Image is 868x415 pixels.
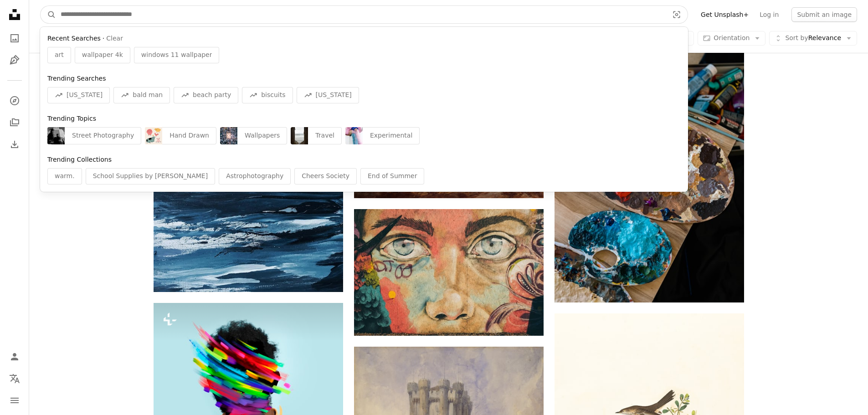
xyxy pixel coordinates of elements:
div: Cheers Society [294,168,357,184]
img: premium_photo-1758726036920-6b93c720289d [345,127,363,144]
span: biscuits [261,91,285,100]
a: floral person's portrait graffiti [354,268,544,277]
img: premium_vector-1738857557550-07f8ae7b8745 [145,127,162,144]
span: bald man [133,91,163,100]
div: Wallpapers [237,127,287,144]
div: Street Photography [65,127,141,144]
span: Trending Collections [47,156,112,163]
span: windows 11 wallpaper [141,51,212,60]
button: Search Unsplash [41,6,56,23]
a: Photos [5,29,24,47]
a: Home — Unsplash [5,5,24,26]
div: Astrophotography [219,168,291,184]
form: Find visuals sitewide [40,5,688,24]
button: Language [5,369,24,388]
span: [US_STATE] [316,91,352,100]
img: photo-1758846182916-2450a664ccd9 [220,127,237,144]
img: photo-1758648996316-87e3b12f1482 [291,127,308,144]
img: abstract painting [154,102,343,292]
span: Trending Topics [47,115,96,122]
span: art [55,51,64,60]
div: End of Summer [360,168,424,184]
div: Hand Drawn [162,127,216,144]
a: abstract painting [154,193,343,201]
span: Sort by [785,34,808,41]
a: Download History [5,135,24,154]
img: floral person's portrait graffiti [354,209,544,335]
span: Trending Searches [47,75,106,82]
span: [US_STATE] [67,91,103,100]
span: wallpaper 4k [82,51,123,60]
button: Clear [106,34,123,43]
div: · [47,34,681,43]
button: Orientation [698,31,765,46]
span: Recent Searches [47,34,101,43]
span: beach party [193,91,231,100]
span: Relevance [785,34,841,43]
div: Experimental [363,127,420,144]
a: Illustrations [5,51,24,69]
span: Orientation [714,34,750,41]
div: warm. [47,168,82,184]
a: Log in / Sign up [5,348,24,366]
a: Get Unsplash+ [695,7,754,22]
div: School Supplies by [PERSON_NAME] [86,168,216,184]
a: Log in [754,7,784,22]
a: Collections [5,113,24,132]
a: Explore [5,92,24,110]
img: premium_photo-1728498509310-23faa8d96510 [47,127,65,144]
button: Submit an image [791,7,857,22]
a: Faceless. Poster with young man's portrait over blue background. Poster graphics effect. Combinat... [154,393,343,401]
button: Visual search [666,6,688,23]
div: Travel [308,127,342,144]
button: Sort byRelevance [769,31,857,46]
button: Menu [5,391,24,410]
